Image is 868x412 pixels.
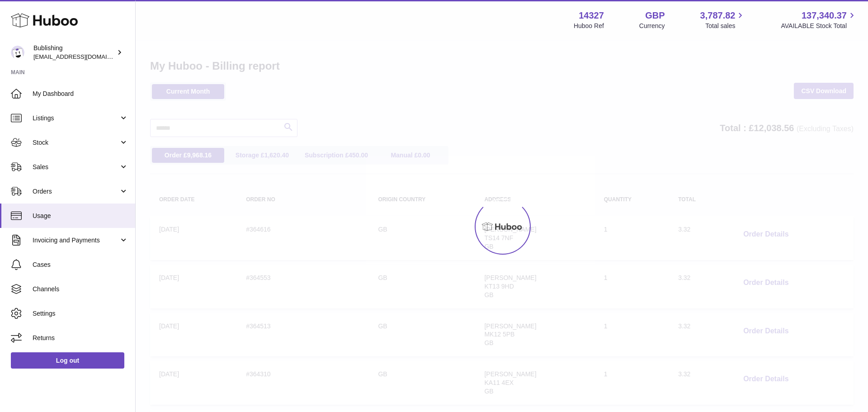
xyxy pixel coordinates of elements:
a: 137,340.37 AVAILABLE Stock Total [781,9,857,30]
span: Cases [33,260,128,269]
span: 3,787.82 [700,9,736,22]
span: [EMAIL_ADDRESS][DOMAIN_NAME] [33,53,133,60]
div: Bublishing [33,44,115,61]
img: internalAdmin-14327@internal.huboo.com [11,46,24,59]
a: 3,787.82 Total sales [700,9,746,30]
span: Invoicing and Payments [33,236,119,245]
span: Total sales [705,22,745,30]
span: Orders [33,187,119,196]
span: Stock [33,138,119,147]
span: Sales [33,163,119,171]
div: Currency [639,22,665,30]
span: Returns [33,334,128,342]
div: Huboo Ref [574,22,604,30]
span: My Dashboard [33,90,128,98]
strong: GBP [645,9,665,22]
span: Listings [33,114,119,123]
span: AVAILABLE Stock Total [781,22,857,30]
span: Settings [33,309,128,318]
a: Log out [11,352,124,369]
span: 137,340.37 [802,9,847,22]
strong: 14327 [579,9,604,22]
span: Channels [33,285,128,294]
span: Usage [33,212,128,220]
